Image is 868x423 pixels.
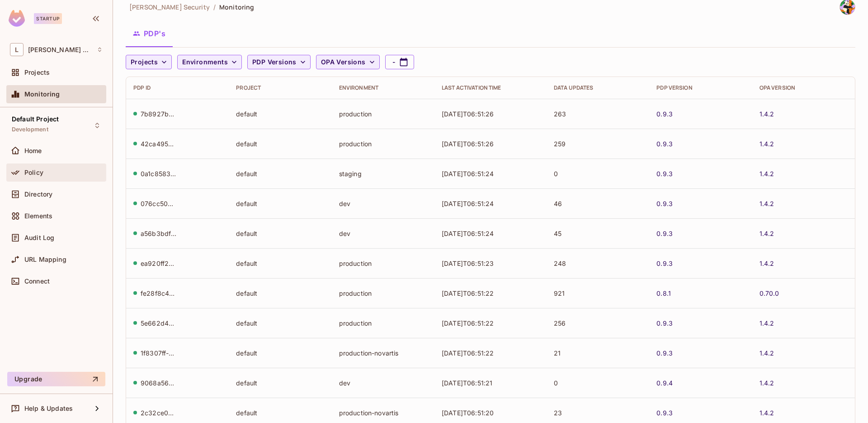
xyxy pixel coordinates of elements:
[759,199,774,208] a: 1.4.2
[141,110,177,118] div: 7b8927b5-0560-45b7-814d-17c77730fb32
[24,256,66,263] span: URL Mapping
[229,159,331,188] td: default
[442,84,539,91] div: Last Activation Time
[656,259,673,268] a: 0.9.3
[141,259,177,268] div: ea920ff2-a1b2-4884-879c-85ddde93924d
[229,99,331,129] td: default
[332,218,434,248] td: dev
[12,115,59,123] span: Default Project
[656,379,673,387] a: 0.9.4
[177,55,242,69] button: Environments
[141,199,177,208] div: 076cc509-4906-4f02-8732-f8f820f1fafd
[547,278,649,308] td: 921
[656,84,745,91] div: PDP Version
[10,43,24,56] span: L
[656,319,673,327] a: 0.9.3
[759,169,774,178] a: 1.4.2
[339,84,427,91] div: Environment
[131,57,158,68] span: Projects
[332,308,434,338] td: production
[547,368,649,398] td: 0
[24,91,60,98] span: Monitoring
[434,368,547,398] td: [DATE]T06:51:21
[34,13,62,24] div: Startup
[126,22,173,45] button: PDP's
[229,338,331,368] td: default
[759,379,774,387] a: 1.4.2
[332,159,434,188] td: staging
[759,349,774,357] a: 1.4.2
[7,372,105,386] button: Upgrade
[141,229,177,238] div: a56b3bdf-c24e-45f2-ade4-dea6973a90b9
[547,248,649,278] td: 248
[434,308,547,338] td: [DATE]T06:51:22
[24,69,50,76] span: Projects
[229,278,331,308] td: default
[656,409,673,417] a: 0.9.3
[24,234,54,241] span: Audit Log
[332,338,434,368] td: production-novartis
[316,55,380,69] button: OPA Versions
[434,99,547,129] td: [DATE]T06:51:26
[759,110,774,118] a: 1.4.2
[24,147,42,154] span: Home
[547,188,649,218] td: 46
[332,99,434,129] td: production
[141,139,177,148] div: 42ca4959-18ff-4ce1-94a9-67915471c13c
[759,259,774,268] a: 1.4.2
[229,129,331,159] td: default
[434,248,547,278] td: [DATE]T06:51:23
[24,278,50,285] span: Connect
[141,349,177,357] div: 1f8307ff-dc4d-4c3f-8ad2-b1cff733713d
[759,229,774,238] a: 1.4.2
[656,139,673,148] a: 0.9.3
[129,3,210,11] span: the active workspace
[24,212,52,220] span: Elements
[759,289,779,298] a: 0.70.0
[759,139,774,148] a: 1.4.2
[759,319,774,327] a: 1.4.2
[434,188,547,218] td: [DATE]T06:51:24
[332,129,434,159] td: production
[141,289,177,298] div: fe28f8c4-1c8d-4b19-8a36-6857350aaf56
[554,84,642,91] div: Data Updates
[24,169,43,176] span: Policy
[656,169,673,178] a: 0.9.3
[141,379,177,387] div: 9068a56c-146d-4912-a6bd-2fc5c367478d
[656,289,671,298] a: 0.8.1
[332,368,434,398] td: dev
[656,110,673,118] a: 0.9.3
[12,126,48,133] span: Development
[547,99,649,129] td: 263
[24,191,52,198] span: Directory
[126,55,172,69] button: Projects
[213,3,216,11] li: /
[547,159,649,188] td: 0
[434,218,547,248] td: [DATE]T06:51:24
[236,84,324,91] div: Project
[141,319,177,327] div: 5e662d42-4306-4298-adf4-bbedec9e3833
[182,57,228,68] span: Environments
[434,129,547,159] td: [DATE]T06:51:26
[656,229,673,238] a: 0.9.3
[434,278,547,308] td: [DATE]T06:51:22
[133,84,222,91] div: PDP ID
[759,84,848,91] div: OPA Version
[332,278,434,308] td: production
[547,308,649,338] td: 256
[141,409,177,417] div: 2c32ce05-d457-4092-9a2c-e3c558e5bbb7
[332,188,434,218] td: dev
[247,55,311,69] button: PDP Versions
[252,57,297,68] span: PDP Versions
[332,248,434,278] td: production
[656,199,673,208] a: 0.9.3
[385,55,414,69] button: -
[434,159,547,188] td: [DATE]T06:51:24
[24,405,73,412] span: Help & Updates
[229,218,331,248] td: default
[229,188,331,218] td: default
[9,10,25,27] img: SReyMgAAAABJRU5ErkJggg==
[229,308,331,338] td: default
[321,57,366,68] span: OPA Versions
[434,338,547,368] td: [DATE]T06:51:22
